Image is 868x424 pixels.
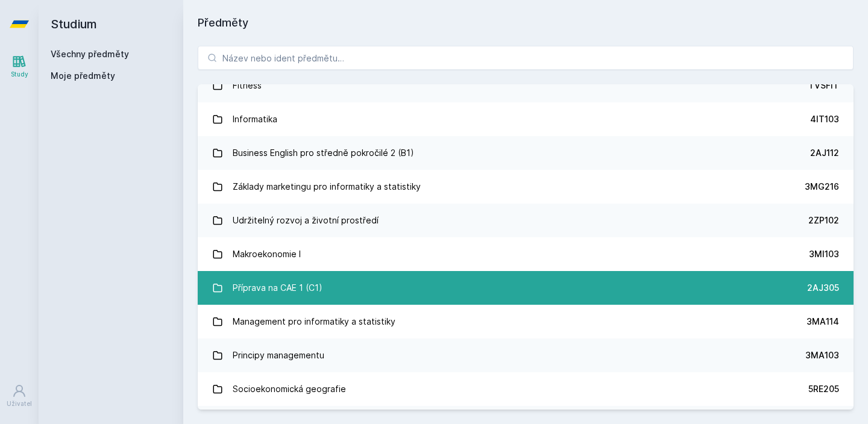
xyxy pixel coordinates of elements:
div: Principy managementu [233,343,324,367]
div: Příprava na CAE 1 (C1) [233,276,322,300]
div: TVSFIT [808,79,839,92]
div: Management pro informatiky a statistiky [233,310,395,334]
a: Všechny předměty [51,49,129,59]
div: 3MA103 [805,349,839,361]
a: Management pro informatiky a statistiky 3MA114 [198,305,854,338]
div: Socioekonomická geografie [233,377,346,401]
a: Základy marketingu pro informatiky a statistiky 3MG216 [198,170,854,204]
div: Základy marketingu pro informatiky a statistiky [233,175,421,199]
div: 3MI103 [809,248,839,260]
div: Study [11,70,28,79]
h1: Předměty [198,14,854,31]
div: 2AJ112 [810,147,839,159]
div: Udržitelný rozvoj a životní prostředí [233,208,379,232]
a: Socioekonomická geografie 5RE205 [198,372,854,406]
div: 2ZP102 [808,214,839,226]
span: Moje předměty [51,70,115,82]
a: Uživatel [2,378,36,414]
a: Příprava na CAE 1 (C1) 2AJ305 [198,271,854,305]
div: 2AJ305 [807,282,839,294]
input: Název nebo ident předmětu… [198,46,854,70]
div: 4IT103 [810,113,839,125]
a: Informatika 4IT103 [198,102,854,136]
div: 3MG216 [805,181,839,193]
div: Informatika [233,107,277,131]
a: Study [2,48,36,85]
a: Principy managementu 3MA103 [198,338,854,372]
a: Udržitelný rozvoj a životní prostředí 2ZP102 [198,204,854,237]
div: 5RE205 [808,383,839,395]
a: Fitness TVSFIT [198,69,854,102]
div: Uživatel [7,399,32,408]
div: 3MA114 [807,316,839,328]
a: Business English pro středně pokročilé 2 (B1) 2AJ112 [198,136,854,170]
div: Fitness [233,73,262,98]
div: Makroekonomie I [233,242,301,266]
div: Business English pro středně pokročilé 2 (B1) [233,141,414,165]
a: Makroekonomie I 3MI103 [198,237,854,271]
